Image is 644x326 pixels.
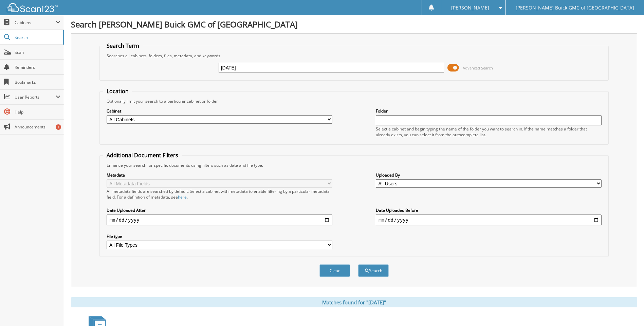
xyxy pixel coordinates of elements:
span: User Reports [15,94,56,100]
div: Optionally limit your search to a particular cabinet or folder [103,98,605,104]
span: [PERSON_NAME] [451,6,489,10]
label: Date Uploaded Before [376,207,602,213]
label: Folder [376,108,602,114]
label: Date Uploaded After [107,207,332,213]
span: [PERSON_NAME] Buick GMC of [GEOGRAPHIC_DATA] [516,6,634,10]
label: Metadata [107,172,332,178]
label: Cabinet [107,108,332,114]
div: Searches all cabinets, folders, files, metadata, and keywords [103,53,605,59]
div: Enhance your search for specific documents using filters such as date and file type. [103,162,605,168]
a: here [178,194,187,200]
span: Announcements [15,124,60,130]
h1: Search [PERSON_NAME] Buick GMC of [GEOGRAPHIC_DATA] [71,19,637,30]
div: Matches found for "[DATE]" [71,297,637,307]
span: Reminders [15,64,60,70]
img: scan123-logo-white.svg [7,3,58,12]
span: Scan [15,49,60,55]
legend: Location [103,87,132,95]
span: Search [15,35,59,40]
div: 1 [56,124,61,130]
div: All metadata fields are searched by default. Select a cabinet with metadata to enable filtering b... [107,188,332,200]
div: Select a cabinet and begin typing the name of the folder you want to search in. If the name match... [376,126,602,138]
button: Clear [319,264,350,277]
input: end [376,215,602,225]
span: Cabinets [15,20,56,25]
button: Search [358,264,389,277]
label: Uploaded By [376,172,602,178]
input: start [107,215,332,225]
legend: Search Term [103,42,143,49]
span: Advanced Search [463,65,493,70]
span: Bookmarks [15,79,60,85]
legend: Additional Document Filters [103,151,182,159]
span: Help [15,109,60,115]
label: File type [107,233,332,239]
